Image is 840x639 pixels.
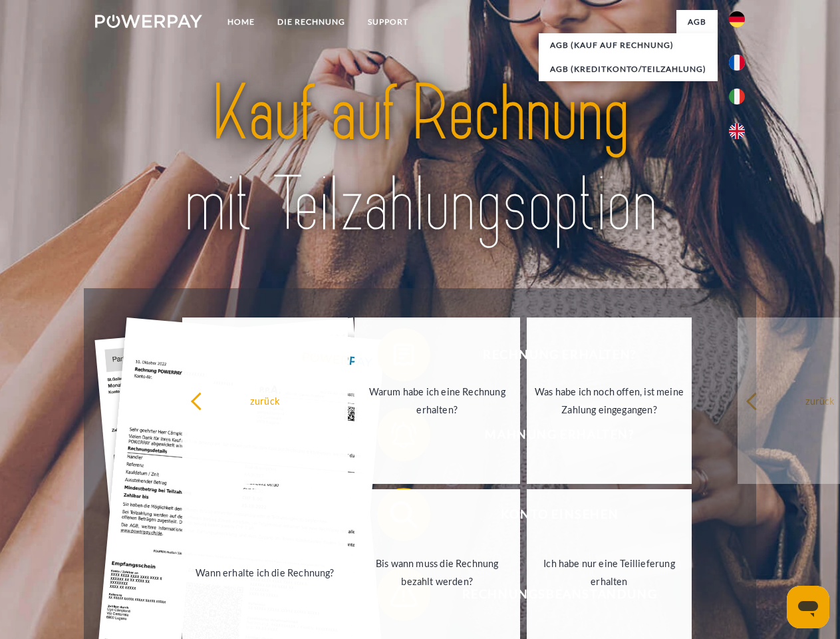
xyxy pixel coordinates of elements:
img: de [729,11,745,27]
img: en [729,123,745,139]
img: fr [729,55,745,71]
a: DIE RECHNUNG [266,10,356,34]
div: Wann erhalte ich die Rechnung? [190,563,340,581]
a: AGB (Kreditkonto/Teilzahlung) [539,57,718,81]
div: Ich habe nur eine Teillieferung erhalten [535,554,684,590]
a: SUPPORT [356,10,420,34]
img: it [729,89,745,105]
div: Warum habe ich eine Rechnung erhalten? [362,383,512,419]
a: agb [676,10,718,34]
div: Was habe ich noch offen, ist meine Zahlung eingegangen? [535,383,684,419]
a: AGB (Kauf auf Rechnung) [539,33,718,57]
a: Home [216,10,266,34]
a: Was habe ich noch offen, ist meine Zahlung eingegangen? [527,318,692,484]
img: title-powerpay_de.svg [127,64,713,255]
img: logo-powerpay-white.svg [95,15,202,28]
div: zurück [190,391,340,409]
iframe: Schaltfläche zum Öffnen des Messaging-Fensters [787,586,829,628]
div: Bis wann muss die Rechnung bezahlt werden? [362,554,512,590]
